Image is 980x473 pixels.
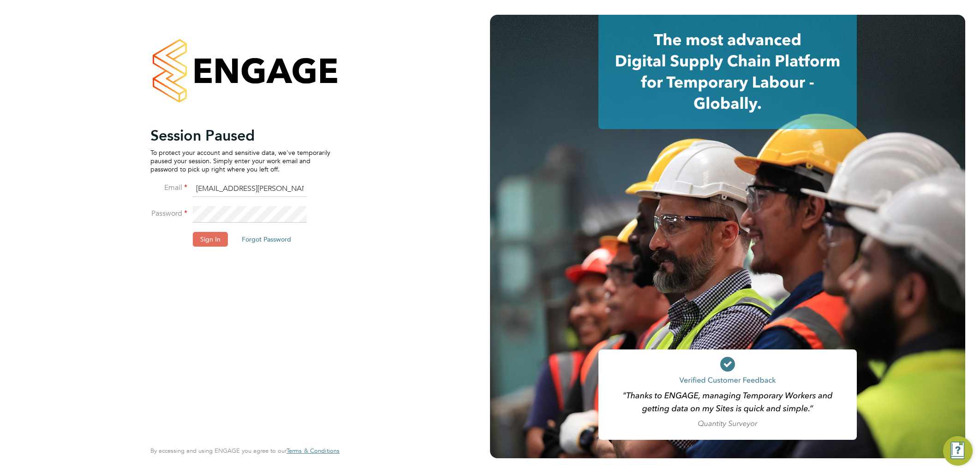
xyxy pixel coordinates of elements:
[193,181,307,197] input: Enter your work email...
[150,447,340,455] span: By accessing and using ENGAGE you agree to our
[150,148,330,174] p: To protect your account and sensitive data, we've temporarily paused your session. Simply enter y...
[287,447,340,455] a: Terms & Conditions
[943,436,973,466] button: Engage Resource Center
[193,232,228,247] button: Sign In
[150,183,187,193] label: Email
[150,126,330,145] h2: Session Paused
[150,209,187,219] label: Password
[287,447,340,455] span: Terms & Conditions
[234,232,299,247] button: Forgot Password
